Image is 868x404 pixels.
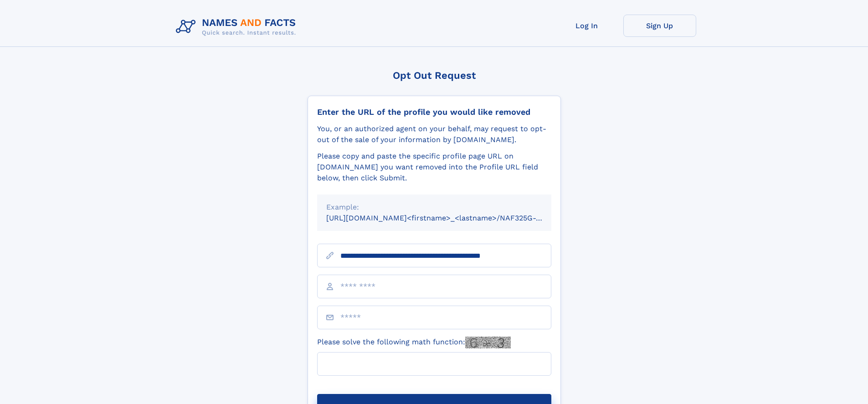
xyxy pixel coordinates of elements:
div: Please copy and paste the specific profile page URL on [DOMAIN_NAME] you want removed into the Pr... [317,151,551,184]
a: Log In [550,15,623,37]
a: Sign Up [623,15,696,37]
div: Example: [326,202,542,213]
small: [URL][DOMAIN_NAME]<firstname>_<lastname>/NAF325G-xxxxxxxx [326,214,569,222]
div: Enter the URL of the profile you would like removed [317,107,551,117]
div: Opt Out Request [308,70,561,81]
img: Logo Names and Facts [172,15,303,39]
label: Please solve the following math function: [317,337,511,348]
div: You, or an authorized agent on your behalf, may request to opt-out of the sale of your informatio... [317,123,551,145]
